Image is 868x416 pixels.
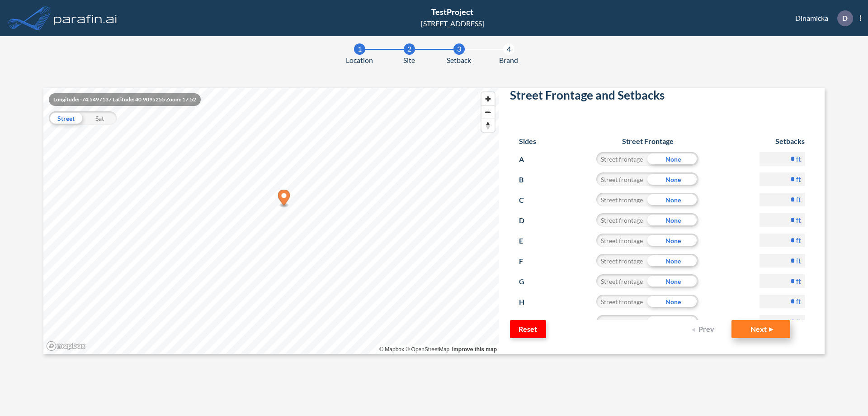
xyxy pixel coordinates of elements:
[510,88,814,106] h2: Street Frontage and Setbacks
[519,295,536,309] p: H
[686,320,722,338] button: Prev
[588,137,708,145] h6: Street Frontage
[731,320,790,338] button: Next
[519,193,536,207] p: C
[796,215,801,225] label: ft
[403,55,415,66] span: Site
[481,119,495,132] button: Reset bearing to north
[404,43,415,55] div: 2
[354,43,365,55] div: 1
[596,152,647,166] div: Street frontage
[596,315,647,329] div: Street frontage
[431,7,473,17] span: TestProject
[796,297,801,306] label: ft
[510,320,546,338] button: Reset
[796,317,801,326] label: ft
[49,93,201,106] div: Longitude: -74.5497137 Latitude: 40.9095255 Zoom: 17.52
[519,254,536,268] p: F
[796,195,801,204] label: ft
[379,346,404,353] a: Mapbox
[519,172,536,187] p: B
[346,55,373,66] span: Location
[503,43,514,55] div: 4
[596,193,647,206] div: Street frontage
[842,14,848,22] p: D
[647,315,698,329] div: None
[647,213,698,227] div: None
[647,234,698,247] div: None
[647,193,698,206] div: None
[43,88,499,354] canvas: Map
[796,175,801,184] label: ft
[406,346,449,353] a: OpenStreetMap
[596,274,647,288] div: Street frontage
[447,55,471,66] span: Setback
[519,137,536,145] h6: Sides
[596,295,647,308] div: Street frontage
[647,295,698,308] div: None
[499,55,518,66] span: Brand
[453,43,465,55] div: 3
[519,213,536,228] p: D
[452,346,497,353] a: Improve this map
[647,274,698,288] div: None
[49,111,83,125] div: Street
[796,256,801,265] label: ft
[759,137,805,145] h6: Setbacks
[596,172,647,186] div: Street frontage
[519,315,536,330] p: I
[481,105,495,119] button: Zoom out
[278,190,290,208] div: Map marker
[46,341,86,351] a: Mapbox homepage
[52,9,119,27] img: logo
[481,92,495,105] button: Zoom in
[83,111,117,125] div: Sat
[519,234,536,248] p: E
[596,234,647,247] div: Street frontage
[596,254,647,268] div: Street frontage
[647,172,698,186] div: None
[421,18,484,29] div: [STREET_ADDRESS]
[596,213,647,227] div: Street frontage
[647,254,698,268] div: None
[519,152,536,167] p: A
[519,274,536,289] p: G
[782,10,861,26] div: Dinamicka
[796,154,801,163] label: ft
[481,106,495,119] span: Zoom out
[796,277,801,286] label: ft
[796,236,801,245] label: ft
[647,152,698,166] div: None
